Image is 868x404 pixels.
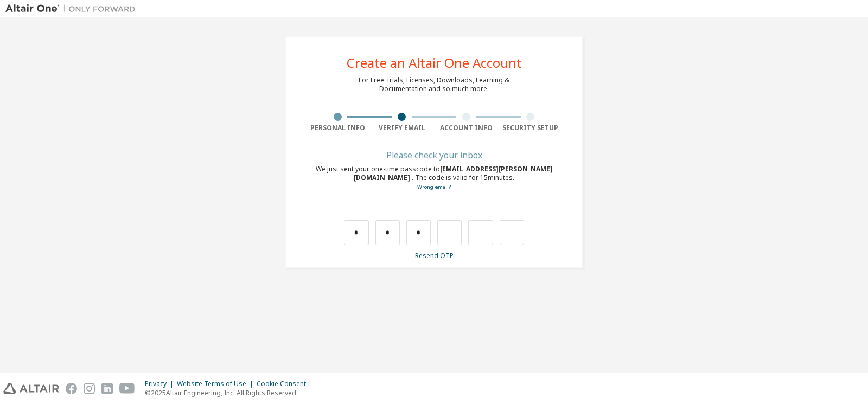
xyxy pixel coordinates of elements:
[305,165,563,191] div: We just sent your one-time passcode to . The code is valid for 15 minutes.
[305,124,370,132] div: Personal Info
[434,124,499,132] div: Account Info
[305,152,563,158] div: Please check your inbox
[3,383,59,394] img: altair_logo.svg
[499,124,563,132] div: Security Setup
[145,388,312,397] p: © 2025 Altair Engineering, Inc. All Rights Reserved.
[177,380,257,388] div: Website Terms of Use
[101,383,113,394] img: linkedin.svg
[5,3,141,14] img: Altair One
[370,124,435,132] div: Verify Email
[347,56,522,69] div: Create an Altair One Account
[359,76,509,93] div: For Free Trials, Licenses, Downloads, Learning & Documentation and so much more.
[119,383,135,394] img: youtube.svg
[257,380,312,388] div: Cookie Consent
[145,380,177,388] div: Privacy
[417,183,451,190] a: Go back to the registration form
[354,164,553,182] span: [EMAIL_ADDRESS][PERSON_NAME][DOMAIN_NAME]
[415,251,454,260] a: Resend OTP
[66,383,77,394] img: facebook.svg
[84,383,95,394] img: instagram.svg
